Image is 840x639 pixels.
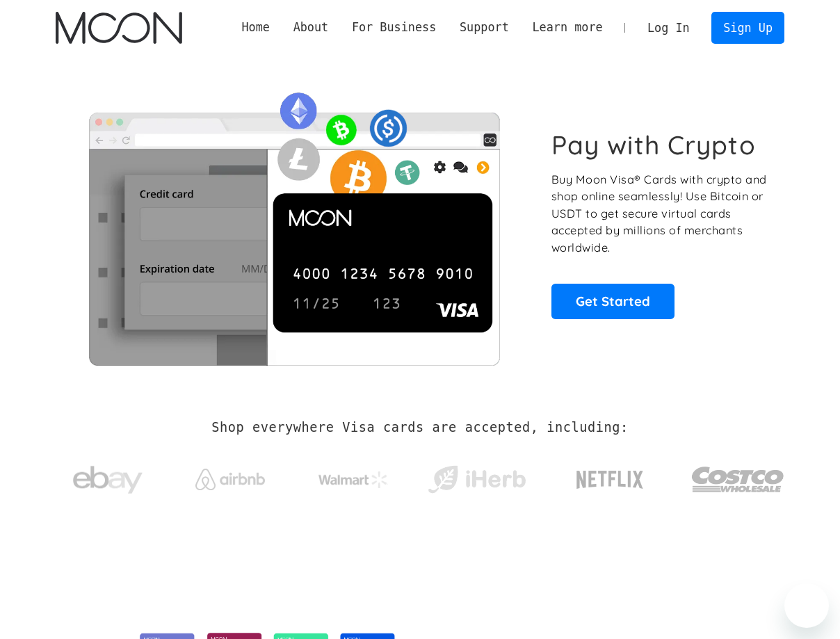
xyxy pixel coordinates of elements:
[551,129,756,161] h1: Pay with Crypto
[56,444,159,509] a: ebay
[282,19,340,36] div: About
[73,458,143,502] img: ebay
[711,12,784,43] a: Sign Up
[302,458,405,495] a: Walmart
[56,12,181,44] img: Moon Logo
[230,19,282,36] a: Home
[636,13,701,43] a: Log In
[532,19,602,36] div: Learn more
[293,19,329,36] div: About
[691,439,784,512] a: Costco
[318,471,388,488] img: Walmart
[179,455,282,497] a: Airbnb
[340,19,448,36] div: For Business
[548,448,672,504] a: Netflix
[521,19,615,36] div: Learn more
[575,462,645,497] img: Netflix
[551,284,675,318] a: Get Started
[551,171,769,257] p: Buy Moon Visa® Cards with crypto and shop online seamlessly! Use Bitcoin or USDT to get secure vi...
[691,453,784,505] img: Costco
[425,448,528,505] a: iHerb
[784,583,829,628] iframe: Button to launch messaging window
[56,83,532,365] img: Moon Cards let you spend your crypto anywhere Visa is accepted.
[195,469,265,490] img: Airbnb
[425,462,528,498] img: iHerb
[211,420,628,435] h2: Shop everywhere Visa cards are accepted, including:
[352,19,436,36] div: For Business
[56,12,181,44] a: home
[460,19,509,36] div: Support
[448,19,520,36] div: Support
